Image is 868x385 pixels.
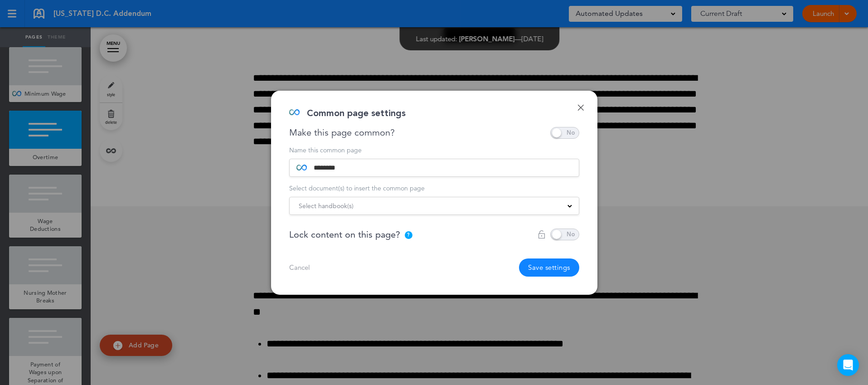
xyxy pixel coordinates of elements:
[289,185,579,191] div: Select document(s) to insert the common page
[538,230,546,239] img: un-lock
[289,127,395,138] div: Make this page common?
[577,104,584,111] a: Done
[837,354,859,376] div: Open Intercom Messenger
[307,109,406,118] div: Common page settings
[289,109,300,115] img: infinity_blue.svg
[519,258,579,277] button: Save settings
[299,200,354,212] span: Select handbook(s)
[289,230,400,239] span: Lock content on this page?
[296,165,307,171] img: infinity_blue.svg
[289,264,310,271] a: Cancel
[405,231,412,239] div: ?
[289,147,579,153] div: Name this common page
